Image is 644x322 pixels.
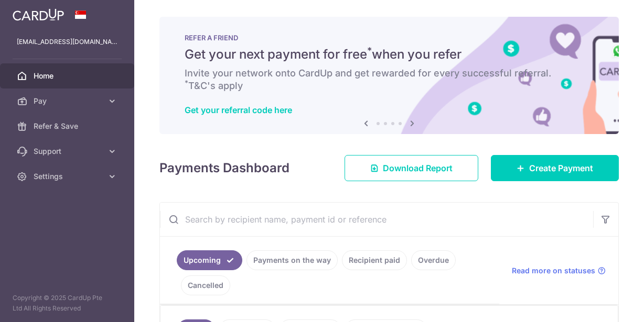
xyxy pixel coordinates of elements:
[512,265,595,276] span: Read more on statuses
[160,203,593,236] input: Search by recipient name, payment id or reference
[383,162,453,174] span: Download Report
[577,291,634,317] iframe: Opens a widget where you can find more information
[491,155,619,181] a: Create Payment
[177,250,242,270] a: Upcoming
[34,146,103,157] span: Support
[34,171,103,182] span: Settings
[529,162,593,174] span: Create Payment
[185,67,594,92] h6: Invite your network onto CardUp and get rewarded for every successful referral. T&C's apply
[185,34,594,42] p: REFER A FRIEND
[246,250,338,270] a: Payments on the way
[411,250,456,270] a: Overdue
[342,250,407,270] a: Recipient paid
[185,46,594,63] h5: Get your next payment for free when you refer
[159,159,289,177] h4: Payments Dashboard
[512,265,606,276] a: Read more on statuses
[17,37,117,47] p: [EMAIL_ADDRESS][DOMAIN_NAME]
[345,155,478,181] a: Download Report
[181,275,230,295] a: Cancelled
[34,71,103,81] span: Home
[34,96,103,106] span: Pay
[159,17,619,134] img: RAF banner
[34,121,103,131] span: Refer & Save
[185,105,292,115] a: Get your referral code here
[13,8,64,21] img: CardUp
